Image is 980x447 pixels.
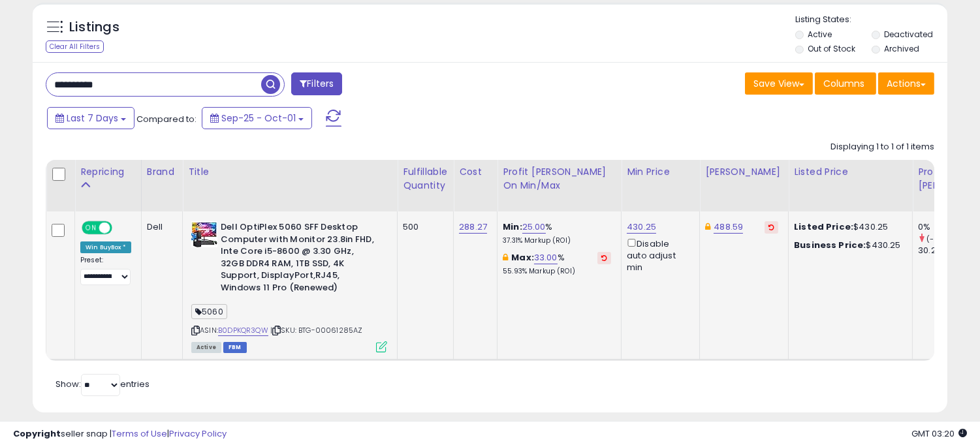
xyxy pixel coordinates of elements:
div: Disable auto adjust min [627,236,689,273]
div: ASIN: [191,221,387,351]
div: Preset: [80,256,131,285]
div: Profit [PERSON_NAME] on Min/Max [503,165,616,193]
div: Title [188,165,392,179]
div: Win BuyBox * [80,241,131,253]
div: Brand [147,165,177,179]
div: $430.25 [794,239,902,251]
a: 430.25 [627,221,656,234]
span: ON [83,223,99,234]
span: FBM [223,342,247,353]
span: Sep-25 - Oct-01 [221,112,296,125]
b: Business Price: [794,239,866,251]
button: Columns [815,72,876,95]
label: Out of Stock [808,43,855,54]
span: Compared to: [136,113,197,125]
a: B0DPKQR3QW [218,325,268,336]
div: % [503,252,611,276]
div: Listed Price [794,165,907,179]
p: Listing States: [795,14,947,26]
span: | SKU: BTG-00061285AZ [270,325,363,335]
th: The percentage added to the cost of goods (COGS) that forms the calculator for Min & Max prices. [498,160,622,211]
span: Show: entries [55,378,150,390]
a: 288.27 [459,221,487,234]
a: 25.00 [522,221,546,234]
div: Displaying 1 to 1 of 1 items [830,141,934,153]
span: OFF [110,223,131,234]
a: Privacy Policy [169,427,227,440]
button: Actions [878,72,934,95]
a: 33.00 [534,251,558,264]
p: 37.31% Markup (ROI) [503,236,611,245]
a: Terms of Use [112,427,167,440]
button: Save View [745,72,813,95]
div: 500 [403,221,443,233]
div: Dell [147,221,172,233]
span: 5060 [191,304,227,319]
label: Deactivated [884,29,933,40]
h5: Listings [69,18,119,37]
div: Min Price [627,165,694,179]
span: Columns [823,77,864,90]
button: Sep-25 - Oct-01 [202,107,312,129]
b: Listed Price: [794,221,853,233]
span: All listings currently available for purchase on Amazon [191,342,221,353]
strong: Copyright [13,427,61,440]
div: % [503,221,611,245]
span: Last 7 Days [67,112,118,125]
p: 55.93% Markup (ROI) [503,267,611,276]
button: Filters [291,72,342,95]
div: Repricing [80,165,136,179]
button: Last 7 Days [47,107,134,129]
div: Fulfillable Quantity [403,165,448,193]
span: 2025-10-9 03:20 GMT [911,427,967,440]
small: (-100%) [926,234,956,244]
img: 51YCierOHvL._SL40_.jpg [191,221,217,247]
a: 488.59 [714,221,743,234]
div: [PERSON_NAME] [705,165,783,179]
b: Max: [511,251,534,264]
label: Archived [884,43,919,54]
div: Clear All Filters [46,40,104,53]
div: Cost [459,165,492,179]
b: Min: [503,221,522,233]
div: $430.25 [794,221,902,233]
b: Dell OptiPlex 5060 SFF Desktop Computer with Monitor 23.8in FHD, Inte Core i5-8600 @ 3.30 GHz, 32... [221,221,379,297]
div: seller snap | | [13,428,227,440]
label: Active [808,29,832,40]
